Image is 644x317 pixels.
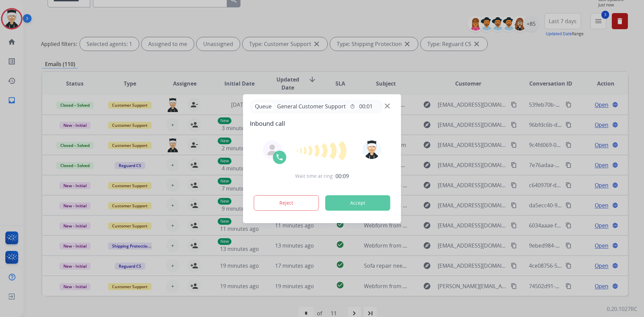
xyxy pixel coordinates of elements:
[254,195,319,211] button: Reject
[295,173,334,179] span: Wait time at ring:
[607,305,637,313] p: 0.20.1027RC
[325,195,390,211] button: Accept
[359,102,373,110] span: 00:01
[385,103,390,108] img: close-button
[250,119,394,128] span: Inbound call
[274,102,348,110] span: General Customer Support
[350,104,355,109] mat-icon: timer
[362,140,381,159] img: avatar
[267,145,278,155] img: agent-avatar
[276,153,284,161] img: call-icon
[253,102,274,111] p: Queue
[335,172,349,180] span: 00:09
